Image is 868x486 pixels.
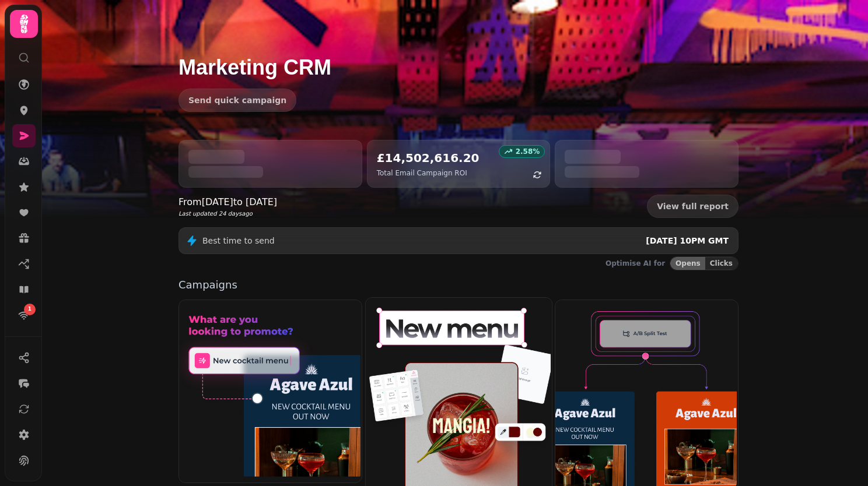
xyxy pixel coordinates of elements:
[188,96,286,104] span: Send quick campaign
[178,280,738,290] p: Campaigns
[178,89,296,112] button: Send quick campaign
[670,257,705,270] button: Opens
[710,260,733,267] span: Clicks
[516,147,540,156] p: 2.58 %
[377,150,480,166] h2: £14,502,616.20
[647,195,738,218] a: View full report
[527,165,547,185] button: refresh
[12,304,36,327] a: 1
[675,260,701,267] span: Opens
[28,305,32,314] span: 1
[178,299,360,481] img: Quick Campaign
[605,259,665,268] p: Optimise AI for
[646,236,729,245] span: [DATE] 10PM GMT
[178,28,738,79] h1: Marketing CRM
[705,257,738,270] button: Clicks
[202,235,275,246] p: Best time to send
[178,209,277,218] p: Last updated 24 days ago
[178,195,277,209] p: From [DATE] to [DATE]
[377,168,480,178] p: Total Email Campaign ROI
